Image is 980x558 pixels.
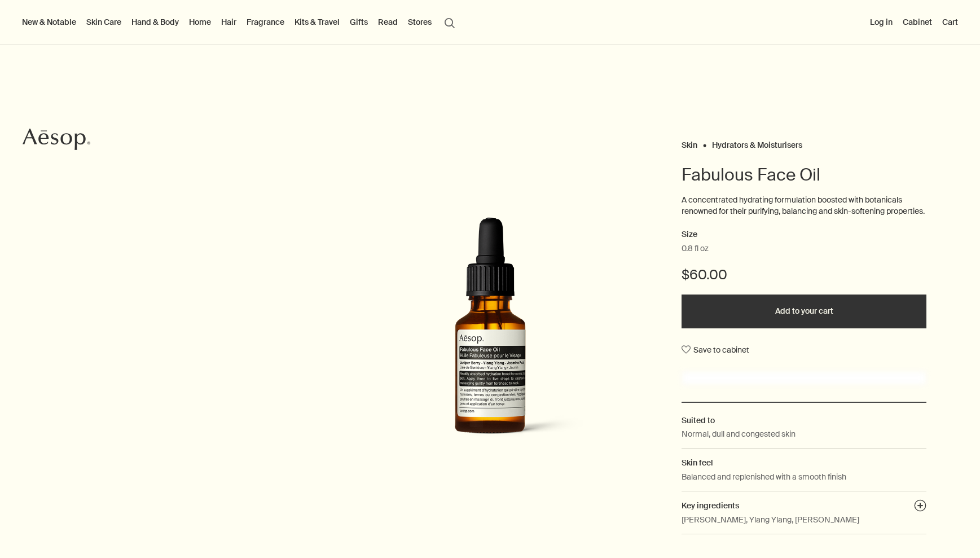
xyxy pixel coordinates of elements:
[868,15,895,29] button: Log in
[682,500,739,511] span: Key ingredients
[712,140,802,145] a: Hydrators & Moisturisers
[682,414,926,427] h2: Suited to
[376,15,400,29] a: Read
[682,195,926,217] p: A concentrated hydrating formulation boosted with botanicals renowned for their purifying, balanc...
[187,15,213,29] a: Home
[682,243,709,254] span: 0.8 fl oz
[20,15,78,29] button: New & Notable
[244,15,287,29] a: Fragrance
[682,295,926,328] button: Add to your cart - $60.00
[348,15,370,29] a: Gifts
[23,128,90,151] svg: Aesop
[682,228,926,241] h2: Size
[682,164,926,186] h1: Fabulous Face Oil
[20,125,93,156] a: Aesop
[682,428,796,440] p: Normal, dull and congested skin
[914,499,926,515] button: Key ingredients
[682,266,727,284] span: $60.00
[129,15,181,29] a: Hand & Body
[682,456,926,469] h2: Skin feel
[219,15,239,29] a: Hair
[366,217,614,459] img: Fabulous Face Oil with pipette
[940,15,960,29] button: Cart
[682,340,749,360] button: Save to cabinet
[900,15,934,29] a: Cabinet
[440,11,460,33] button: Open search
[292,15,342,29] a: Kits & Travel
[682,140,697,145] a: Skin
[682,471,846,483] p: Balanced and replenished with a smooth finish
[406,15,434,29] button: Stores
[84,15,124,29] a: Skin Care
[682,513,859,526] p: [PERSON_NAME], Ylang Ylang, [PERSON_NAME]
